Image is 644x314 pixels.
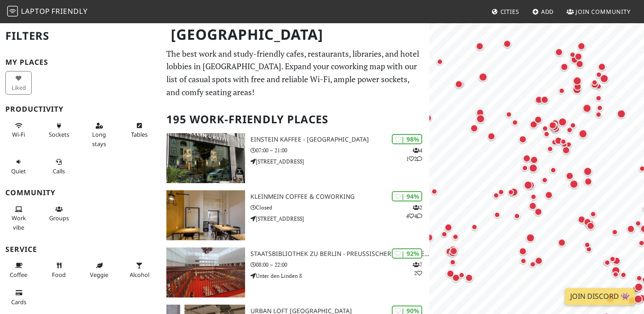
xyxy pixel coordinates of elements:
div: Map marker [505,187,516,197]
div: Map marker [474,113,487,125]
div: Map marker [576,127,589,140]
div: Map marker [512,210,522,221]
div: Map marker [560,144,572,156]
div: Map marker [564,170,576,182]
button: Sockets [46,118,72,142]
div: Map marker [556,85,567,96]
div: Map marker [585,220,597,231]
div: Map marker [618,269,629,280]
div: Map marker [547,119,559,131]
h3: Community [5,188,156,197]
div: Map marker [572,81,584,92]
a: Einstein Kaffee - Charlottenburg | 98% 412 Einstein Kaffee - [GEOGRAPHIC_DATA] 07:00 – 21:00 [STR... [161,133,429,183]
div: | 98% [392,134,422,144]
span: Add [541,8,554,16]
div: Map marker [556,116,569,128]
img: Staatsbibliothek zu Berlin - Preußischer Kulturbesitz [166,247,245,297]
h2: Filters [5,22,156,50]
button: Groups [46,202,72,226]
div: Map marker [501,38,513,50]
button: Quiet [5,155,32,178]
div: Map marker [625,223,637,234]
p: 08:00 – 22:00 [250,260,429,269]
p: The best work and study-friendly cafes, restaurants, libraries, and hotel lobbies in [GEOGRAPHIC_... [166,47,424,99]
a: KleinMein Coffee & Coworking | 94% 244 KleinMein Coffee & Coworking Closed [STREET_ADDRESS] [161,190,429,240]
div: Map marker [517,245,529,257]
span: Alcohol [130,271,149,279]
span: Quiet [11,167,26,175]
div: Map marker [553,135,564,147]
p: 07:00 – 21:00 [250,146,429,155]
div: Map marker [477,71,489,83]
span: Join Community [576,8,631,16]
div: Map marker [469,222,480,232]
div: Map marker [549,137,560,147]
button: Wi-Fi [5,118,32,142]
span: Power sockets [49,130,69,138]
div: Map marker [439,229,449,239]
p: 2 4 4 [406,203,422,220]
div: Map marker [448,245,459,257]
div: Map marker [589,79,601,90]
div: Map marker [447,247,458,259]
button: Long stays [86,118,112,151]
img: Einstein Kaffee - Charlottenburg [166,133,245,183]
a: Staatsbibliothek zu Berlin - Preußischer Kulturbesitz | 92% 72 Staatsbibliothek zu Berlin - Preuß... [161,247,429,297]
div: Map marker [584,218,597,230]
div: Map marker [541,129,552,139]
div: Map marker [533,255,545,266]
div: Map marker [588,209,598,219]
div: Map marker [468,122,480,134]
div: Map marker [422,112,434,124]
div: Map marker [539,175,550,185]
span: Laptop [21,6,50,16]
button: Veggie [86,258,112,282]
div: Map marker [576,40,587,52]
div: Map marker [581,165,594,177]
h3: Staatsbibliothek zu Berlin - Preußischer Kulturbesitz [250,250,429,258]
div: | 92% [392,248,422,259]
span: Stable Wi-Fi [12,130,25,138]
div: Map marker [508,186,520,198]
span: Food [52,271,66,279]
div: Map marker [510,117,521,128]
span: Veggie [90,271,108,279]
div: Map marker [524,231,537,244]
div: Map marker [496,187,506,197]
div: Map marker [527,259,538,269]
button: Work vibe [5,202,32,234]
div: Map marker [584,244,594,255]
span: Video/audio calls [53,167,65,175]
div: Map marker [556,237,568,248]
div: Map marker [615,108,627,120]
div: Map marker [453,78,465,90]
button: Coffee [5,258,32,282]
div: Map marker [593,81,604,92]
span: Group tables [49,214,69,222]
div: Map marker [559,139,570,150]
p: [STREET_ADDRESS] [250,214,429,223]
div: Map marker [568,120,578,130]
div: Map marker [528,118,539,130]
div: Map marker [504,109,514,120]
div: Map marker [601,256,612,267]
div: Map marker [549,117,561,129]
a: Add [529,4,558,20]
span: Long stays [92,130,106,147]
div: Map marker [571,83,583,96]
div: Map marker [633,218,644,229]
div: Map marker [540,123,551,134]
div: Map marker [611,255,623,267]
button: Tables [126,118,153,142]
div: Map marker [596,61,608,72]
div: Map marker [491,190,501,201]
span: Coffee [10,271,27,279]
p: 7 2 [413,260,422,277]
div: Map marker [567,49,578,60]
span: People working [12,214,26,231]
div: Map marker [549,121,560,133]
div: Map marker [492,209,503,220]
div: Map marker [447,257,458,268]
div: Map marker [525,179,537,191]
div: Map marker [528,154,540,166]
